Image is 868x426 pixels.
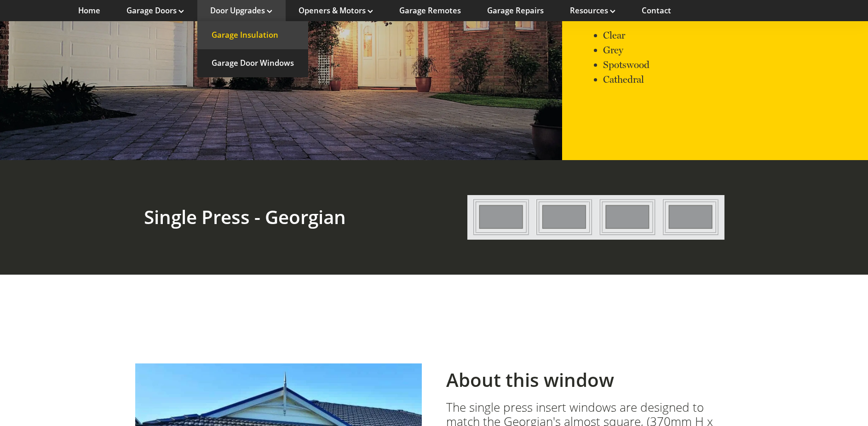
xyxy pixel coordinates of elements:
[446,369,733,391] h2: About this window
[570,6,615,16] a: Resources
[78,6,100,16] a: Home
[467,192,724,242] img: Illustration of the Single Press- Georgian style window. An almost square shape matching the pane...
[603,72,868,87] p: Cathedral
[603,43,868,58] p: Grey
[126,6,184,16] a: Garage Doors
[299,6,373,16] a: Openers & Motors
[197,21,308,49] a: Garage Insulation
[197,49,308,77] a: Garage Door Windows
[144,206,401,228] h2: Single Press - Georgian
[603,58,868,72] p: Spotswood
[210,6,272,16] a: Door Upgrades
[399,6,461,16] a: Garage Remotes
[487,6,544,16] a: Garage Repairs
[603,28,868,43] p: Clear
[642,6,671,16] a: Contact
